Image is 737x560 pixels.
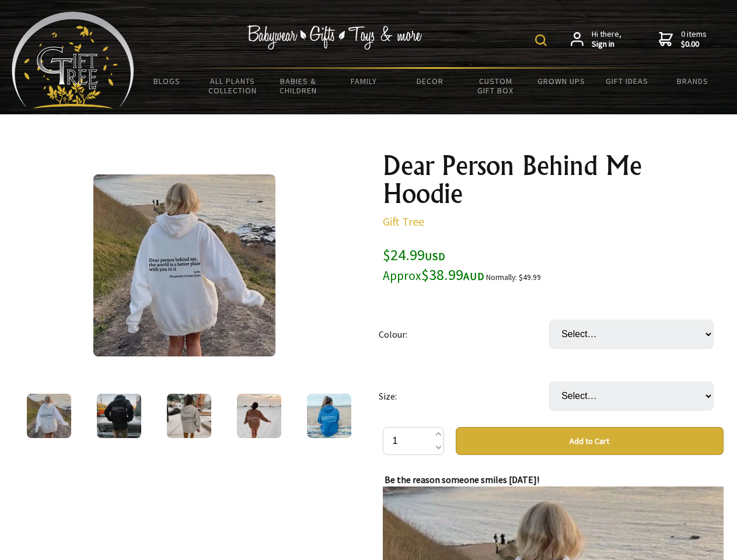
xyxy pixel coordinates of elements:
td: Size: [379,365,549,427]
strong: Sign in [592,39,621,50]
img: Dear Person Behind Me Hoodie [93,174,275,356]
a: All Plants Collection [200,69,266,103]
a: Gift Ideas [594,69,660,93]
td: Colour: [379,303,549,365]
a: Decor [397,69,463,93]
img: product search [535,34,547,46]
span: AUD [463,269,484,283]
span: 0 items [681,29,707,50]
img: Dear Person Behind Me Hoodie [237,394,281,438]
button: Add to Cart [456,427,724,455]
a: Family [331,69,397,93]
h1: Dear Person Behind Me Hoodie [383,152,724,208]
img: Babywear - Gifts - Toys & more [247,25,422,50]
img: Dear Person Behind Me Hoodie [307,394,351,438]
a: BLOGS [134,69,200,93]
a: Custom Gift Box [463,69,529,103]
img: Dear Person Behind Me Hoodie [97,394,141,438]
img: Babyware - Gifts - Toys and more... [12,12,134,108]
small: Normally: $49.99 [486,272,541,282]
a: Brands [660,69,726,93]
strong: $0.00 [681,39,707,50]
span: USD [425,250,445,263]
span: Hi there, [592,29,621,50]
img: Dear Person Behind Me Hoodie [167,394,211,438]
a: Babies & Children [266,69,331,103]
a: Hi there,Sign in [571,29,621,50]
a: Gift Tree [383,214,424,229]
span: $24.99 $38.99 [383,245,484,284]
img: Dear Person Behind Me Hoodie [27,394,71,438]
a: 0 items$0.00 [659,29,707,50]
a: Grown Ups [528,69,594,93]
small: Approx [383,268,421,283]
